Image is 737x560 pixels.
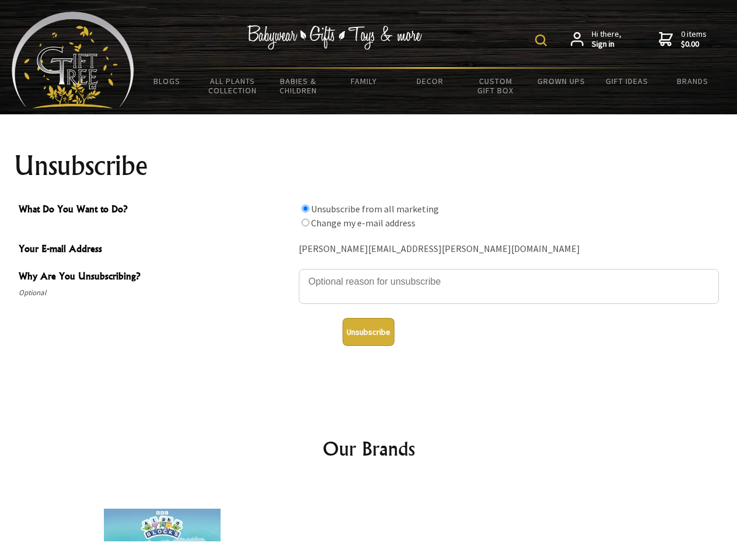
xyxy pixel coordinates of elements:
strong: Sign in [592,39,621,50]
span: What Do You Want to Do? [19,202,293,219]
a: BLOGS [134,69,200,93]
a: 0 items$0.00 [659,29,707,50]
textarea: Why Are You Unsubscribing? [299,269,719,304]
label: Unsubscribe from all marketing [311,203,439,215]
input: What Do You Want to Do? [302,205,309,212]
h1: Unsubscribe [14,152,724,180]
span: Optional [19,286,293,300]
h2: Our Brands [23,435,714,463]
a: Hi there,Sign in [571,29,621,50]
a: Gift Ideas [594,69,660,93]
a: Decor [397,69,463,93]
img: Babywear - Gifts - Toys & more [247,25,422,50]
img: Babyware - Gifts - Toys and more... [12,12,134,108]
a: Custom Gift Box [463,69,529,103]
button: Unsubscribe [343,318,394,346]
div: [PERSON_NAME][EMAIL_ADDRESS][PERSON_NAME][DOMAIN_NAME] [299,240,719,258]
span: Why Are You Unsubscribing? [19,269,293,286]
a: Brands [660,69,726,93]
a: Babies & Children [266,69,331,103]
label: Change my e-mail address [311,217,415,229]
a: Grown Ups [528,69,594,93]
strong: $0.00 [681,39,707,50]
span: 0 items [681,29,707,50]
img: product search [535,34,547,46]
span: Hi there, [592,29,621,50]
a: All Plants Collection [200,69,266,103]
input: What Do You Want to Do? [302,219,309,226]
span: Your E-mail Address [19,242,293,258]
a: Family [331,69,397,93]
